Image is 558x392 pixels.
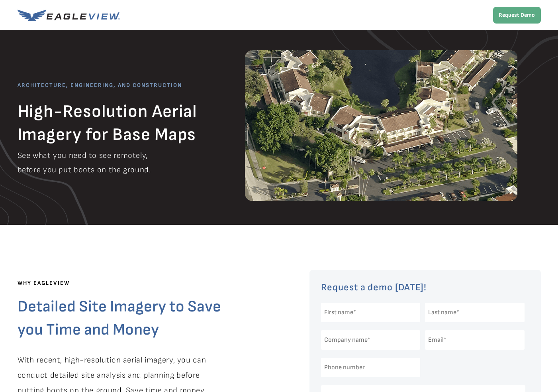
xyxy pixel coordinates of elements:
span: Detailed Site Imagery to Save you Time and Money [18,297,221,339]
input: Email* [425,330,525,350]
input: Last name* [425,303,525,322]
span: High-Resolution Aerial Imagery for Base Maps [18,101,198,145]
input: Company name* [321,330,421,350]
span: before you put boots on the ground. [18,165,151,175]
span: See what you need to see remotely, [18,151,148,160]
span: Request a demo [DATE]! [321,282,427,293]
input: First name* [321,303,421,322]
span: ARCHITECTURE, ENGINEERING, AND CONSTRUCTION [18,82,182,89]
span: WHY EAGLEVIEW [18,280,70,286]
input: Phone number [321,358,421,377]
a: Request Demo [493,7,541,24]
strong: Request Demo [499,12,535,18]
